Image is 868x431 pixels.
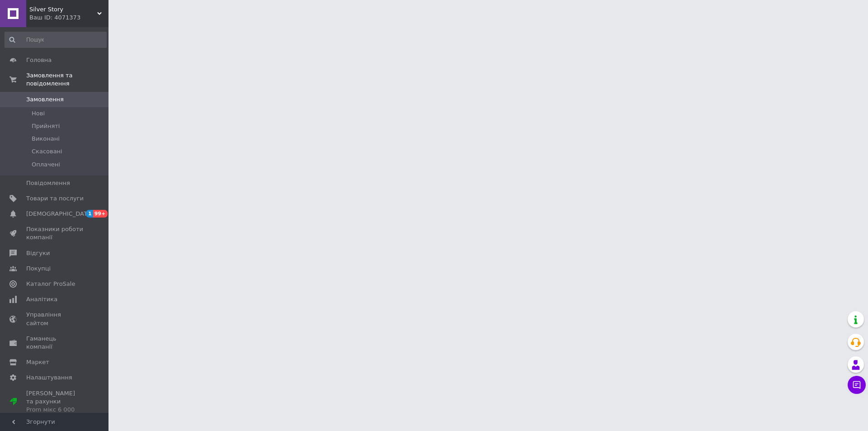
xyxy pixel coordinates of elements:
[32,122,60,130] span: Прийняті
[86,210,93,218] span: 1
[26,194,84,203] span: Товари та послуги
[32,109,45,118] span: Нові
[26,95,64,104] span: Замовлення
[26,374,72,382] span: Налаштування
[29,14,108,22] div: Ваш ID: 4071373
[26,249,50,257] span: Відгуки
[32,135,60,143] span: Виконані
[26,358,49,366] span: Маркет
[32,147,62,156] span: Скасовані
[848,376,866,394] button: Чат з покупцем
[26,210,93,218] span: [DEMOGRAPHIC_DATA]
[26,225,84,242] span: Показники роботи компанії
[26,389,84,414] span: [PERSON_NAME] та рахунки
[26,406,84,414] div: Prom мікс 6 000
[26,311,84,327] span: Управління сайтом
[26,179,70,187] span: Повідомлення
[5,32,107,48] input: Пошук
[32,161,60,169] span: Оплачені
[26,295,57,303] span: Аналітика
[26,56,52,64] span: Головна
[93,210,108,218] span: 99+
[29,5,97,14] span: Silver Story
[26,265,51,273] span: Покупці
[26,280,75,288] span: Каталог ProSale
[26,335,84,351] span: Гаманець компанії
[26,71,108,88] span: Замовлення та повідомлення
